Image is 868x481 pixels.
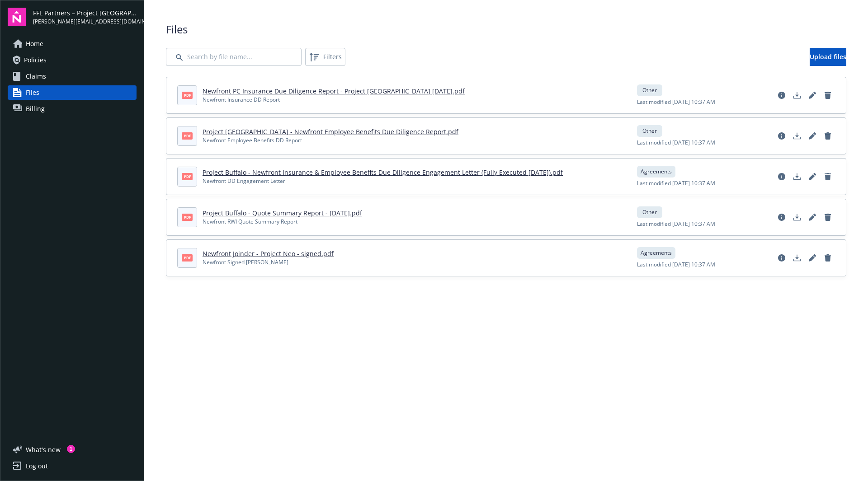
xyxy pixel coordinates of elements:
span: Last modified [DATE] 10:37 AM [637,261,715,269]
a: View file details [774,251,789,265]
a: Delete document [821,169,835,184]
span: Last modified [DATE] 10:37 AM [637,98,715,106]
button: Filters [305,48,345,66]
span: What ' s new [26,445,61,454]
a: Download document [790,169,804,184]
a: Project [GEOGRAPHIC_DATA] - Newfront Employee Benefits Due Diligence Report.pdf [203,127,458,136]
img: navigator-logo.svg [8,8,26,26]
a: View file details [774,169,789,184]
span: pdf [182,92,193,98]
span: Upload files [810,52,846,61]
a: View file details [774,129,789,143]
span: Other [641,208,659,216]
span: Last modified [DATE] 10:37 AM [637,220,715,228]
a: Edit document [805,129,820,143]
span: Claims [26,69,46,84]
div: Log out [26,459,48,473]
a: Files [8,85,137,100]
span: pdf [182,254,193,261]
span: Agreements [641,249,672,257]
a: Edit document [805,169,820,184]
a: Edit document [805,251,820,265]
a: View file details [774,88,789,103]
span: Agreements [641,168,672,176]
span: pdf [182,132,193,139]
button: FFL Partners – Project [GEOGRAPHIC_DATA][PERSON_NAME][EMAIL_ADDRESS][DOMAIN_NAME] [33,8,137,26]
span: [PERSON_NAME][EMAIL_ADDRESS][DOMAIN_NAME] [33,18,137,26]
a: Policies [8,53,137,67]
a: Download document [790,88,804,103]
a: Claims [8,69,137,84]
div: Newfront DD Engagement Letter [203,177,563,185]
button: What's new1 [8,445,75,454]
a: Download document [790,129,804,143]
span: Billing [26,102,45,116]
a: Home [8,37,137,51]
div: Newfront Signed [PERSON_NAME] [203,258,334,266]
span: Filters [307,50,344,64]
a: Download document [790,210,804,224]
span: Last modified [DATE] 10:37 AM [637,179,715,187]
a: Newfront PC Insurance Due Diligence Report - Project [GEOGRAPHIC_DATA] [DATE].pdf [203,87,465,95]
span: Files [26,85,39,100]
a: Edit document [805,210,820,224]
a: Delete document [821,210,835,224]
div: Newfront RWI Quote Summary Report [203,218,362,226]
span: pdf [182,173,193,180]
div: Newfront Employee Benefits DD Report [203,136,458,145]
a: Project Buffalo - Quote Summary Report - [DATE].pdf [203,209,362,217]
span: Files [166,22,846,37]
span: pdf [182,214,193,220]
span: Last modified [DATE] 10:37 AM [637,139,715,147]
span: Policies [24,53,47,67]
a: Newfront Joinder - Project Neo - signed.pdf [203,249,334,258]
div: Newfront Insurance DD Report [203,96,465,104]
span: FFL Partners – Project [GEOGRAPHIC_DATA] [33,8,137,18]
a: Delete document [821,129,835,143]
span: Filters [323,52,342,61]
span: Other [641,127,659,135]
div: 1 [67,445,75,453]
a: Upload files [810,48,846,66]
a: Download document [790,251,804,265]
input: Search by file name... [166,48,302,66]
a: Delete document [821,251,835,265]
a: Project Buffalo - Newfront Insurance & Employee Benefits Due Diligence Engagement Letter (Fully E... [203,168,563,177]
a: Delete document [821,88,835,103]
a: Billing [8,102,137,116]
span: Home [26,37,43,51]
a: Edit document [805,88,820,103]
a: View file details [774,210,789,224]
span: Other [641,86,659,94]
